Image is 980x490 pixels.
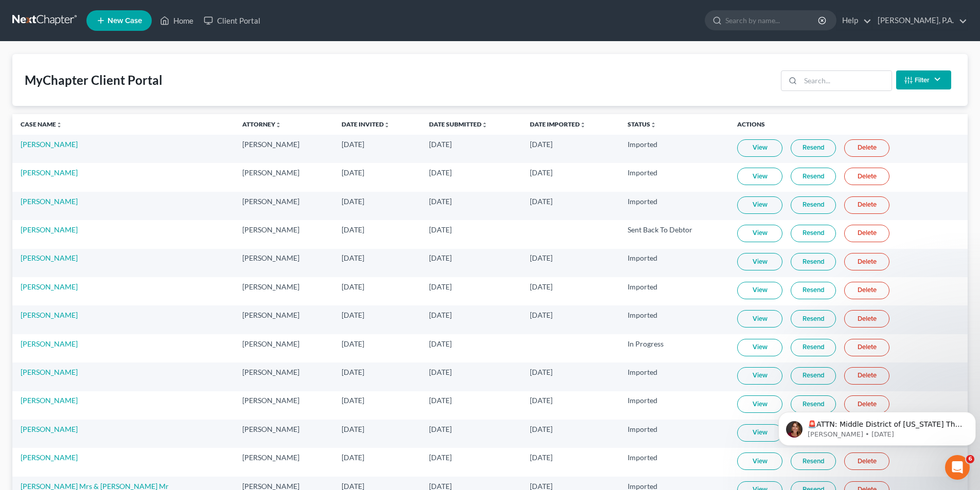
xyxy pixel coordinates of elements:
a: View [737,424,782,442]
td: Imported [619,192,729,220]
a: [PERSON_NAME] [21,453,78,462]
td: [PERSON_NAME] [234,305,333,334]
a: View [737,139,782,157]
a: View [737,282,782,299]
span: [DATE] [429,396,452,405]
a: [PERSON_NAME] [21,253,78,262]
a: Date Submittedunfold_more [429,120,488,128]
span: [DATE] [429,368,452,376]
span: [DATE] [342,339,364,348]
span: [DATE] [429,453,452,462]
span: [DATE] [530,453,553,462]
a: Resend [791,168,836,185]
span: [DATE] [429,253,452,262]
a: Resend [791,282,836,299]
a: [PERSON_NAME] [21,339,78,348]
a: Resend [791,225,836,242]
input: Search... [800,71,892,90]
span: [DATE] [342,168,364,177]
i: unfold_more [56,122,62,128]
a: [PERSON_NAME] [21,368,78,376]
span: [DATE] [530,253,553,262]
span: [DATE] [429,282,452,291]
span: [DATE] [429,140,452,149]
td: Imported [619,362,729,391]
a: View [737,310,782,328]
span: [DATE] [342,282,364,291]
i: unfold_more [580,122,586,128]
span: [DATE] [342,225,364,234]
i: unfold_more [384,122,390,128]
span: 6 [966,455,974,463]
a: Resend [791,196,836,214]
a: Delete [844,282,889,299]
a: Date Invitedunfold_more [342,120,390,128]
span: [DATE] [429,425,452,433]
span: [DATE] [342,253,364,262]
a: Case Nameunfold_more [21,120,62,128]
a: View [737,367,782,385]
a: Resend [791,339,836,356]
iframe: Intercom live chat [945,455,970,480]
a: View [737,452,782,470]
span: [DATE] [429,339,452,348]
a: Resend [791,139,836,157]
span: [DATE] [530,311,553,319]
a: [PERSON_NAME] [21,168,78,177]
a: Resend [791,367,836,385]
input: Search by name... [725,11,819,30]
a: View [737,225,782,242]
td: [PERSON_NAME] [234,391,333,420]
span: [DATE] [530,197,553,206]
a: Home [155,11,199,30]
i: unfold_more [482,122,488,128]
span: [DATE] [530,168,553,177]
a: Delete [844,139,889,157]
i: unfold_more [275,122,281,128]
a: Resend [791,310,836,328]
a: Delete [844,253,889,270]
td: Sent Back To Debtor [619,220,729,248]
a: View [737,168,782,185]
a: [PERSON_NAME], P.A. [872,11,967,30]
a: Delete [844,225,889,242]
div: MyChapter Client Portal [25,72,163,88]
a: [PERSON_NAME] [21,282,78,291]
span: [DATE] [429,168,452,177]
a: Help [837,11,871,30]
td: Imported [619,163,729,191]
span: [DATE] [342,425,364,433]
span: [DATE] [530,368,553,376]
a: Delete [844,367,889,385]
td: [PERSON_NAME] [234,220,333,248]
th: Actions [729,114,968,135]
a: View [737,253,782,270]
td: [PERSON_NAME] [234,163,333,191]
span: [DATE] [530,282,553,291]
a: [PERSON_NAME] [21,311,78,319]
a: [PERSON_NAME] [21,396,78,405]
a: [PERSON_NAME] [21,225,78,234]
span: [DATE] [530,396,553,405]
a: Date Importedunfold_more [530,120,586,128]
a: [PERSON_NAME] [21,140,78,149]
td: Imported [619,249,729,277]
td: [PERSON_NAME] [234,249,333,277]
a: Delete [844,339,889,356]
span: [DATE] [342,311,364,319]
td: [PERSON_NAME] [234,277,333,305]
span: [DATE] [342,453,364,462]
td: Imported [619,135,729,163]
td: Imported [619,448,729,476]
td: [PERSON_NAME] [234,420,333,448]
i: unfold_more [650,122,656,128]
a: View [737,196,782,214]
td: Imported [619,420,729,448]
span: [DATE] [342,197,364,206]
span: [DATE] [429,311,452,319]
span: [DATE] [530,425,553,433]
